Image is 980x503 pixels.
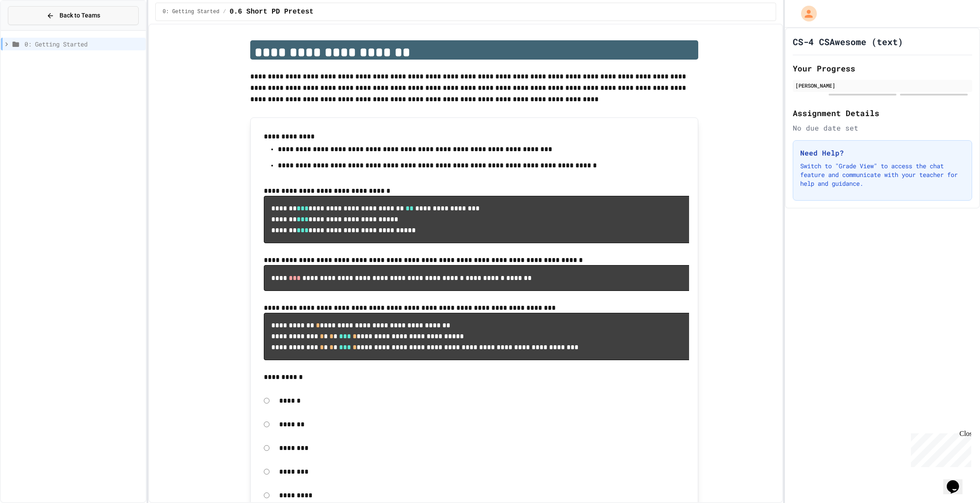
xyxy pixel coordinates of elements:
[793,62,972,74] h2: Your Progress
[163,8,220,15] span: 0: Getting Started
[800,148,965,158] h3: Need Help?
[907,430,971,467] iframe: chat widget
[792,4,819,24] div: My Account
[793,35,903,48] h1: CS-4 CSAwesome (text)
[795,81,969,89] div: [PERSON_NAME]
[943,468,971,494] iframe: chat widget
[793,123,972,133] div: No due date set
[8,6,139,25] button: Back to Teams
[59,11,100,20] span: Back to Teams
[793,107,972,119] h2: Assignment Details
[800,162,965,188] p: Switch to "Grade View" to access the chat feature and communicate with your teacher for help and ...
[223,8,226,15] span: /
[3,4,60,56] div: Chat with us now!Close
[230,7,314,17] span: 0.6 Short PD Pretest
[24,39,142,49] span: 0: Getting Started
